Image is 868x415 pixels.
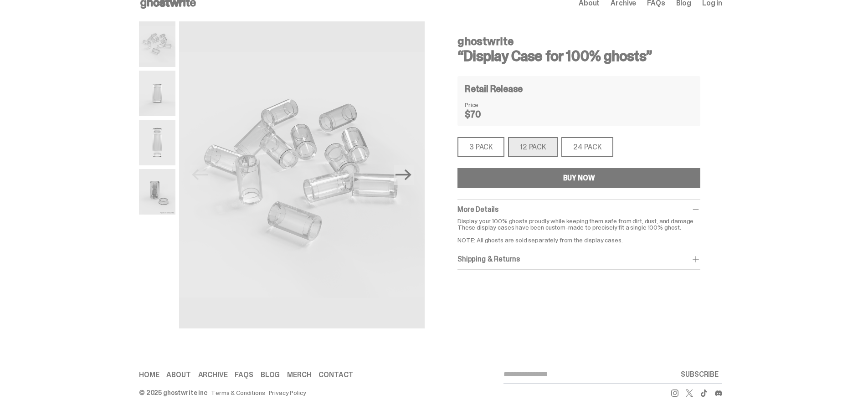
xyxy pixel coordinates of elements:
h4: ghostwrite [457,36,700,47]
button: BUY NOW [457,168,700,188]
div: © 2025 ghostwrite inc [139,389,207,396]
div: 24 PACK [561,137,613,157]
a: Merch [287,371,311,379]
span: More Details [457,205,498,214]
a: FAQs [235,371,253,379]
a: Contact [318,371,353,379]
div: 12 PACK [508,137,558,157]
p: Display your 100% ghosts proudly while keeping them safe from dirt, dust, and damage. These displ... [457,218,700,243]
img: display%20case%20open.png [139,120,175,165]
button: SUBSCRIBE [677,365,722,384]
h3: “Display Case for 100% ghosts” [457,49,700,63]
img: display%20case%201.png [139,71,175,116]
h4: Retail Release [465,84,523,93]
div: Shipping & Returns [457,255,700,264]
a: About [166,371,190,379]
a: Privacy Policy [269,389,306,396]
img: display%20case%20example.png [139,169,175,215]
a: Home [139,371,159,379]
img: display%20cases%2012.png [179,21,425,328]
dt: Price [465,102,510,108]
button: Next [394,165,414,185]
div: BUY NOW [563,174,595,182]
dd: $70 [465,110,510,119]
div: 3 PACK [457,137,504,157]
a: Archive [198,371,228,379]
a: Blog [261,371,280,379]
a: Terms & Conditions [211,389,265,396]
img: display%20cases%2012.png [139,21,175,67]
